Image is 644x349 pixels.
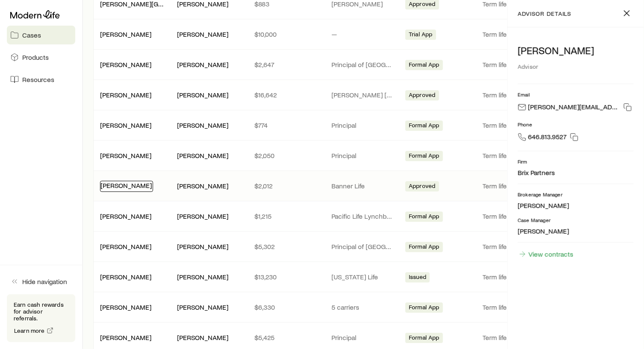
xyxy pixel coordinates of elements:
div: [PERSON_NAME] [100,151,151,160]
p: Banner Life [332,182,396,190]
span: Learn more [14,328,45,334]
div: [PERSON_NAME] [177,91,229,100]
p: advisor details [518,10,571,17]
div: [PERSON_NAME] [100,181,153,192]
div: [PERSON_NAME] [100,212,151,221]
span: Issued [409,273,426,282]
span: Formal App [409,61,440,70]
div: [PERSON_NAME] [177,333,229,342]
p: — [332,30,396,38]
p: Principal of [GEOGRAPHIC_DATA] [332,60,396,69]
a: Resources [7,70,75,89]
div: [PERSON_NAME] [100,303,151,312]
p: Brokerage Manager [518,191,634,198]
div: [PERSON_NAME] [100,242,151,251]
span: Formal App [409,304,440,313]
p: Term life [483,121,553,129]
span: Hide navigation [22,277,67,286]
span: Products [22,53,49,62]
span: Resources [22,75,54,84]
a: [PERSON_NAME] [100,303,151,311]
span: Formal App [409,243,440,252]
p: $13,230 [254,273,318,281]
a: [PERSON_NAME] [100,333,151,341]
p: Term life [483,273,553,281]
div: [PERSON_NAME] [177,121,229,130]
a: [PERSON_NAME] [100,242,151,250]
p: [US_STATE] Life [332,273,396,281]
span: Formal App [409,122,440,131]
p: $1,215 [254,212,318,220]
span: Approved [409,0,435,9]
p: $2,012 [254,182,318,190]
div: [PERSON_NAME] [100,60,151,69]
p: $2,050 [254,151,318,160]
div: [PERSON_NAME] [177,182,229,191]
a: [PERSON_NAME] [100,273,151,281]
p: Earn cash rewards for advisor referrals. [14,301,68,322]
a: Cases [7,26,75,44]
p: Term life [483,242,553,251]
p: [PERSON_NAME] [PERSON_NAME] [332,91,396,99]
p: [PERSON_NAME] [518,44,634,56]
div: [PERSON_NAME] [100,333,151,342]
div: [PERSON_NAME] [177,60,229,69]
p: Principal [332,151,396,160]
div: [PERSON_NAME] [177,242,229,251]
p: Firm [518,158,634,165]
p: Principal [332,333,396,342]
a: [PERSON_NAME] [100,60,151,68]
a: [PERSON_NAME] [100,30,151,38]
p: [PERSON_NAME] [518,201,634,210]
span: Formal App [409,152,440,161]
button: Hide navigation [7,272,75,291]
span: Trial App [409,31,432,40]
p: $6,330 [254,303,318,311]
p: [PERSON_NAME][EMAIL_ADDRESS][DOMAIN_NAME] [528,103,620,114]
a: View contracts [518,249,574,259]
a: [PERSON_NAME] [100,121,151,129]
p: Term life [483,303,553,311]
span: Formal App [409,334,440,343]
p: $16,642 [254,91,318,99]
p: $5,425 [254,333,318,342]
span: Approved [409,91,435,100]
div: [PERSON_NAME] [177,30,229,39]
p: 5 carriers [332,303,396,311]
div: [PERSON_NAME] [100,91,151,100]
p: Term life [483,151,553,160]
div: [PERSON_NAME] [177,151,229,160]
div: [PERSON_NAME] [177,212,229,221]
p: Case Manager [518,217,634,223]
p: Term life [483,212,553,220]
span: Approved [409,182,435,191]
div: Earn cash rewards for advisor referrals.Learn more [7,294,75,342]
div: Advisor [518,60,634,73]
p: Term life [483,182,553,190]
p: Principal [332,121,396,129]
span: Cases [22,31,41,39]
p: Phone [518,121,634,128]
div: [PERSON_NAME] [177,273,229,282]
p: Pacific Life Lynchburg [332,212,396,220]
span: 646.813.9527 [528,132,567,144]
p: $10,000 [254,30,318,38]
p: Term life [483,333,553,342]
div: [PERSON_NAME] [100,273,151,282]
span: Formal App [409,213,440,222]
div: [PERSON_NAME] [100,30,151,39]
a: Products [7,48,75,67]
div: [PERSON_NAME] [177,303,229,312]
p: $5,302 [254,242,318,251]
p: $774 [254,121,318,129]
a: [PERSON_NAME] [100,212,151,220]
a: [PERSON_NAME] [100,181,152,189]
a: [PERSON_NAME] [100,91,151,99]
p: Term life [483,91,553,99]
p: Email [518,91,634,98]
p: [PERSON_NAME] [518,227,634,235]
div: [PERSON_NAME] [100,121,151,130]
p: Principal of [GEOGRAPHIC_DATA] [332,242,396,251]
a: [PERSON_NAME] [100,151,151,159]
p: Term life [483,30,553,38]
